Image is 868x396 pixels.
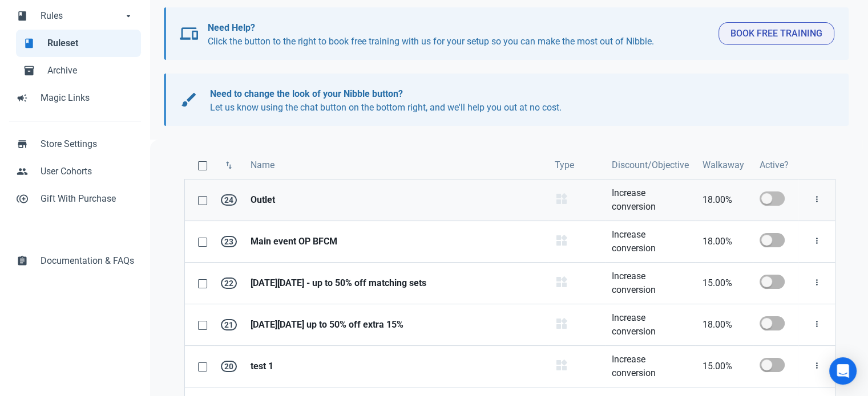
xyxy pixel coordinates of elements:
span: Type [555,158,574,172]
span: Rules [41,9,123,23]
div: Open Intercom Messenger [829,357,857,385]
span: book [23,36,35,48]
span: swap_vert [224,160,234,170]
span: inventory_2 [23,64,35,75]
a: Outlet [244,179,548,221]
p: Click the button to the right to book free training with us for your setup so you can make the mo... [208,21,709,48]
span: widgets [555,234,568,247]
a: Increase conversion [605,304,696,345]
a: Increase conversion [605,221,696,262]
span: Gift With Purchase [41,192,134,206]
span: User Cohorts [41,165,134,178]
a: 15.00% [696,263,753,304]
span: Magic Links [41,91,134,105]
strong: test 1 [251,360,541,373]
p: Let us know using the chat button on the bottom right, and we'll help you out at no cost. [210,87,823,115]
span: widgets [555,317,568,330]
a: bookRulesarrow_drop_down [9,2,141,30]
a: peopleUser Cohorts [9,158,141,185]
span: Name [251,158,274,172]
button: Book Free Training [718,22,834,45]
a: assignmentDocumentation & FAQs [9,247,141,275]
span: Store Settings [41,137,134,151]
span: 23 [221,236,237,247]
span: Ruleset [47,36,134,50]
a: bookRuleset [16,30,141,57]
span: 21 [221,319,237,330]
span: 24 [221,194,237,206]
a: Increase conversion [605,179,696,221]
a: Increase conversion [605,346,696,387]
b: Need Help? [208,22,255,33]
span: brush [180,91,198,109]
strong: [DATE][DATE] - up to 50% off matching sets [251,276,541,290]
span: campaign [17,91,28,103]
span: 22 [221,277,237,289]
span: 20 [221,361,237,372]
a: test 1 [244,346,548,387]
a: [DATE][DATE] - up to 50% off matching sets [244,263,548,304]
span: control_point_duplicate [17,192,28,203]
span: devices [180,25,198,43]
a: [DATE][DATE] up to 50% off extra 15% [244,304,548,345]
span: book [17,9,28,21]
strong: [DATE][DATE] up to 50% off extra 15% [251,318,541,332]
a: campaignMagic Links [9,84,141,112]
span: Discount/Objective [612,158,689,172]
a: 18.00% [696,304,753,345]
a: Increase conversion [605,263,696,304]
a: 18.00% [696,179,753,221]
a: storeStore Settings [9,130,141,158]
span: widgets [555,358,568,372]
span: arrow_drop_down [123,9,134,21]
a: Main event OP BFCM [244,221,548,262]
a: 15.00% [696,346,753,387]
span: store [17,137,28,149]
span: people [17,165,28,176]
span: widgets [555,275,568,289]
span: Documentation & FAQs [41,254,134,268]
strong: Outlet [251,193,541,207]
span: Active? [760,158,789,172]
span: Archive [47,64,134,77]
strong: Main event OP BFCM [251,235,541,248]
a: control_point_duplicateGift With Purchase [9,185,141,213]
a: inventory_2Archive [16,57,141,84]
b: Need to change the look of your Nibble button? [210,88,403,99]
span: Walkaway [703,158,744,172]
span: assignment [17,254,28,266]
a: 18.00% [696,221,753,262]
span: Book Free Training [730,27,822,40]
span: widgets [555,192,568,206]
